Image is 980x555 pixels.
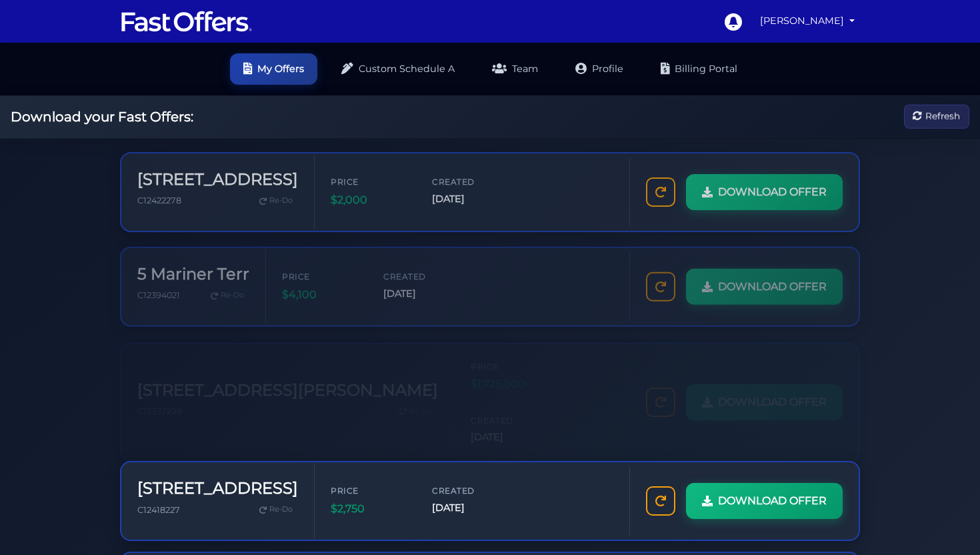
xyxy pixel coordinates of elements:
a: DOWNLOAD OFFER [686,372,843,408]
a: Profile [562,53,637,85]
a: My Offers [230,53,317,85]
a: DOWNLOAD OFFER [686,262,843,298]
span: Created [471,402,551,415]
span: C12418227 [137,505,180,515]
span: Re-Do [269,504,293,516]
span: Price [331,484,411,497]
span: $4,100 [282,280,362,297]
span: Price [282,263,362,276]
span: $2,750 [331,500,411,518]
a: Billing Portal [647,53,751,85]
span: DOWNLOAD OFFER [718,181,827,198]
span: C12397299 [137,394,182,404]
span: DOWNLOAD OFFER [718,492,827,510]
a: Re-Do [394,391,438,408]
span: $1,725,000 [471,364,551,381]
a: Re-Do [254,501,298,518]
span: Price [471,348,551,361]
a: DOWNLOAD OFFER [686,171,843,207]
a: [PERSON_NAME] [755,8,860,34]
span: [DATE] [432,189,512,204]
span: Re-Do [269,192,293,204]
h3: [STREET_ADDRESS] [137,479,298,498]
span: $2,000 [331,189,411,206]
h2: Download your Fast Offers: [11,109,193,125]
a: Custom Schedule A [328,53,468,85]
span: DOWNLOAD OFFER [718,271,827,289]
span: Price [331,173,411,185]
h3: 5 Mariner Terr [137,258,249,277]
a: Team [479,53,551,85]
span: Re-Do [221,283,244,295]
span: [DATE] [432,500,512,516]
span: Refresh [925,109,960,124]
span: Created [432,484,512,497]
a: Re-Do [205,280,249,298]
span: DOWNLOAD OFFER [718,382,827,399]
span: Re-Do [409,394,433,406]
span: [DATE] [471,418,551,433]
h3: [STREET_ADDRESS] [137,167,298,187]
button: Refresh [904,105,969,129]
a: Re-Do [254,189,298,207]
h3: [STREET_ADDRESS][PERSON_NAME] [137,369,438,388]
span: [DATE] [383,280,463,295]
span: Created [432,173,512,185]
span: C12394021 [137,284,180,294]
span: Created [383,263,463,276]
span: C12422278 [137,193,181,203]
a: DOWNLOAD OFFER [686,483,843,519]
